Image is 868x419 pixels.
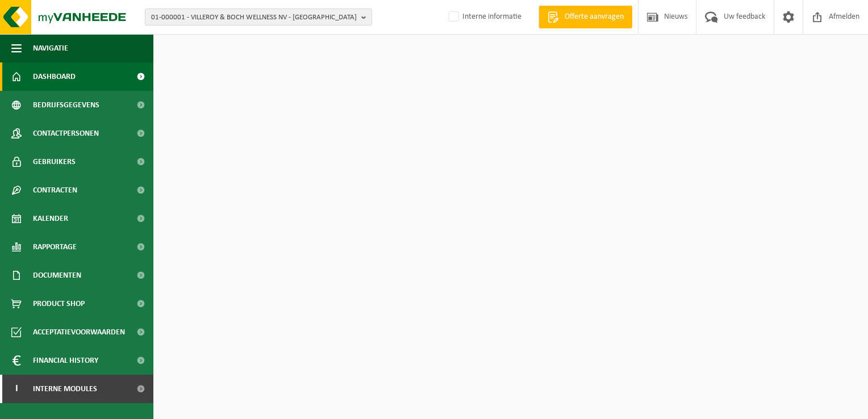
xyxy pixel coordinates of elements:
[33,318,125,346] span: Acceptatievoorwaarden
[33,119,99,148] span: Contactpersonen
[33,375,97,403] span: Interne modules
[151,9,357,26] span: 01-000001 - VILLEROY & BOCH WELLNESS NV - [GEOGRAPHIC_DATA]
[33,233,77,261] span: Rapportage
[446,9,521,26] label: Interne informatie
[33,91,99,119] span: Bedrijfsgegevens
[33,204,68,233] span: Kalender
[33,346,98,375] span: Financial History
[33,148,76,176] span: Gebruikers
[33,290,85,318] span: Product Shop
[145,9,372,26] button: 01-000001 - VILLEROY & BOCH WELLNESS NV - [GEOGRAPHIC_DATA]
[33,34,68,62] span: Navigatie
[562,11,627,23] span: Offerte aanvragen
[33,62,76,91] span: Dashboard
[33,176,77,204] span: Contracten
[11,375,22,403] span: I
[539,6,632,28] a: Offerte aanvragen
[33,261,81,290] span: Documenten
